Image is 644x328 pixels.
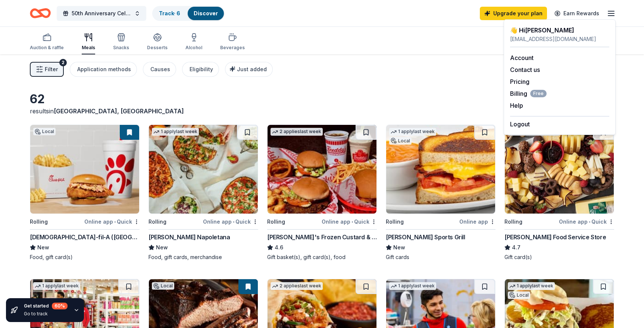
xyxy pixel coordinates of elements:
div: Gift cards [386,253,495,261]
div: 62 [30,92,258,107]
div: 2 [59,59,67,66]
a: Image for Gordon Food Service Store5 applieslast weekRollingOnline app•Quick[PERSON_NAME] Food Se... [504,124,614,261]
span: New [37,243,49,252]
div: Food, gift cards, merchandise [149,253,258,261]
div: 60 % [52,303,68,309]
div: [EMAIL_ADDRESS][DOMAIN_NAME] [510,35,609,44]
div: Online app [459,217,495,226]
div: Application methods [77,65,131,74]
div: Eligibility [190,65,213,74]
a: Discover [194,10,218,16]
img: Image for Freddy's Frozen Custard & Steakburgers [268,125,376,214]
div: [PERSON_NAME]'s Frozen Custard & Steakburgers [267,233,377,242]
div: 2 applies last week [271,128,323,136]
div: [PERSON_NAME] Sports Grill [386,233,465,242]
button: Alcohol [185,30,202,54]
a: Pricing [510,78,529,85]
div: Snacks [113,45,129,51]
button: Meals [82,30,95,54]
a: Image for Duffy's Sports Grill1 applylast weekLocalRollingOnline app[PERSON_NAME] Sports GrillNew... [386,124,495,261]
div: [DEMOGRAPHIC_DATA]-fil-A ([GEOGRAPHIC_DATA]) [30,233,140,242]
div: Online app Quick [203,217,258,226]
div: Go to track [24,311,68,317]
div: Rolling [504,217,522,226]
span: 4.7 [512,243,520,252]
div: Local [389,137,412,145]
span: in [49,107,184,115]
div: Alcohol [185,45,202,51]
div: 1 apply last week [389,128,436,136]
div: Food, gift card(s) [30,253,140,261]
div: Beverages [220,45,245,51]
div: Get started [24,303,68,309]
button: Eligibility [182,62,219,77]
span: New [393,243,405,252]
div: Local [33,128,56,135]
a: Earn Rewards [550,7,604,20]
button: BillingFree [510,89,547,98]
span: • [114,219,116,225]
button: Help [510,101,523,110]
button: Track· 6Discover [152,6,225,21]
button: Causes [143,62,176,77]
div: Auction & raffle [30,45,64,51]
div: Gift basket(s), gift card(s), food [267,253,377,261]
span: • [233,219,234,225]
button: Logout [510,120,530,129]
div: Causes [150,65,170,74]
button: Filter2 [30,62,64,77]
div: Desserts [147,45,168,51]
div: 1 apply last week [33,282,80,290]
div: Meals [82,45,95,51]
button: Contact us [510,65,540,74]
button: 50th Anniversary Celebration Event [57,6,146,21]
div: Local [508,291,530,299]
span: Filter [45,65,58,74]
a: Track· 6 [159,10,180,16]
div: Rolling [30,217,48,226]
div: 1 apply last week [508,282,555,290]
span: • [351,219,353,225]
button: Desserts [147,30,168,54]
div: Online app Quick [322,217,377,226]
span: Billing [510,89,547,98]
span: [GEOGRAPHIC_DATA], [GEOGRAPHIC_DATA] [54,107,184,115]
div: Rolling [149,217,166,226]
button: Auction & raffle [30,30,64,54]
span: Just added [237,66,267,72]
a: Home [30,4,51,22]
button: Snacks [113,30,129,54]
a: Account [510,54,534,61]
button: Application methods [70,62,137,77]
img: Image for Gordon Food Service Store [505,125,614,214]
div: 2 applies last week [271,282,323,290]
div: Online app Quick [84,217,140,226]
img: Image for Chick-fil-A (Boca Raton) [30,125,139,214]
div: Rolling [267,217,285,226]
div: [PERSON_NAME] Napoletana [149,233,230,242]
button: Just added [225,62,273,77]
a: Image for Freddy's Frozen Custard & Steakburgers2 applieslast weekRollingOnline app•Quick[PERSON_... [267,124,377,261]
a: Image for Frank Pepe Pizzeria Napoletana1 applylast weekRollingOnline app•Quick[PERSON_NAME] Napo... [149,124,258,261]
span: 4.6 [275,243,283,252]
img: Image for Frank Pepe Pizzeria Napoletana [149,125,258,214]
img: Image for Duffy's Sports Grill [386,125,495,214]
div: Online app Quick [559,217,614,226]
div: [PERSON_NAME] Food Service Store [504,233,606,242]
div: Gift card(s) [504,253,614,261]
a: Upgrade your plan [480,7,547,20]
span: 50th Anniversary Celebration Event [72,9,131,18]
div: 1 apply last week [389,282,436,290]
div: results [30,107,258,116]
div: 1 apply last week [152,128,199,136]
div: 👋 Hi [PERSON_NAME] [510,26,609,35]
button: Beverages [220,30,245,54]
div: Local [152,282,174,290]
span: Free [530,90,547,97]
span: New [156,243,168,252]
div: Rolling [386,217,404,226]
span: • [589,219,590,225]
a: Image for Chick-fil-A (Boca Raton)LocalRollingOnline app•Quick[DEMOGRAPHIC_DATA]-fil-A ([GEOGRAPH... [30,124,140,261]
